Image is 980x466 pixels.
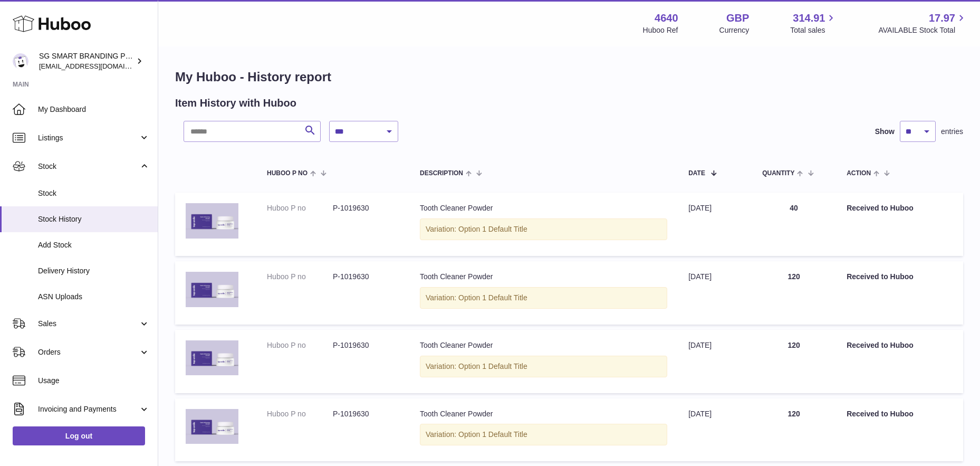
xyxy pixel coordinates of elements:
td: Tooth Cleaner Powder [409,261,678,325]
span: Add Stock [38,240,150,250]
strong: Received to Huboo [847,410,914,418]
dd: P-1019630 [333,203,399,213]
td: 120 [752,261,836,325]
span: My Dashboard [38,104,150,115]
span: Action [847,170,871,177]
div: SG SMART BRANDING PTE. LTD. [39,51,134,71]
dt: Huboo P no [267,272,333,282]
span: Stock History [38,214,150,224]
span: Total sales [790,25,837,35]
img: mockupboxandjar_1_1.png [186,272,238,307]
span: [EMAIL_ADDRESS][DOMAIN_NAME] [39,62,155,70]
span: Quantity [762,170,794,177]
span: Delivery History [38,266,150,276]
td: Tooth Cleaner Powder [409,193,678,256]
span: Description [420,170,463,177]
td: [DATE] [678,261,752,325]
dd: P-1019630 [333,409,399,419]
h2: Item History with Huboo [175,96,296,110]
dt: Huboo P no [267,409,333,419]
td: Tooth Cleaner Powder [409,330,678,393]
span: AVAILABLE Stock Total [878,25,967,35]
td: [DATE] [678,330,752,393]
img: mockupboxandjar_1_1.png [186,203,238,239]
div: Variation: Option 1 Default Title [420,356,667,377]
td: 120 [752,330,836,393]
span: Stock [38,188,150,198]
strong: Received to Huboo [847,341,914,349]
div: Variation: Option 1 Default Title [420,287,667,309]
dd: P-1019630 [333,272,399,282]
img: uktopsmileshipping@gmail.com [13,53,28,69]
a: 314.91 Total sales [790,11,837,35]
span: ASN Uploads [38,292,150,302]
span: Usage [38,376,150,386]
h1: My Huboo - History report [175,69,963,85]
strong: GBP [726,11,749,25]
strong: Received to Huboo [847,204,914,212]
dt: Huboo P no [267,340,333,350]
span: Stock [38,161,139,172]
div: Variation: Option 1 Default Title [420,424,667,445]
span: entries [941,127,963,137]
span: Orders [38,347,139,357]
a: Log out [13,426,145,445]
span: 314.91 [793,11,825,25]
strong: Received to Huboo [847,272,914,281]
span: Invoicing and Payments [38,404,139,414]
strong: 4640 [655,11,678,25]
span: Sales [38,319,139,329]
span: Huboo P no [267,170,308,177]
label: Show [875,127,895,137]
span: Listings [38,133,139,143]
dd: P-1019630 [333,340,399,350]
img: mockupboxandjar_1_1.png [186,409,238,444]
div: Variation: Option 1 Default Title [420,218,667,240]
td: Tooth Cleaner Powder [409,398,678,462]
td: 40 [752,193,836,256]
td: [DATE] [678,193,752,256]
td: [DATE] [678,398,752,462]
div: Huboo Ref [643,25,678,35]
td: 120 [752,398,836,462]
a: 17.97 AVAILABLE Stock Total [878,11,967,35]
img: mockupboxandjar_1_1.png [186,340,238,376]
span: Date [688,170,705,177]
dt: Huboo P no [267,203,333,213]
span: 17.97 [929,11,955,25]
div: Currency [719,25,750,35]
